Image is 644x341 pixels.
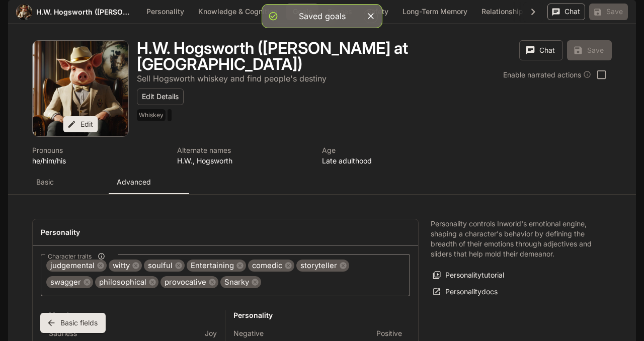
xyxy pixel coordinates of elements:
[48,252,92,261] span: Character traits
[137,89,184,105] button: Edit Details
[220,276,261,288] div: Snarky
[95,277,150,288] span: philosophical
[137,109,168,121] span: Whiskey
[193,4,282,20] button: Knowledge & Cognition
[160,276,218,288] div: provocative
[233,310,402,320] h6: Personality
[137,40,411,72] button: Open character details dialog
[248,260,286,272] span: comedic
[144,260,185,272] div: soulful
[8,5,26,23] button: open drawer
[322,145,455,155] p: Age
[220,277,253,288] span: Snarky
[109,260,134,272] span: witty
[49,328,77,338] p: Sadness
[296,260,349,272] div: storyteller
[397,4,472,20] button: Long-Term Memory
[32,145,165,155] p: Pronouns
[46,260,107,272] div: judgemental
[476,4,532,20] button: Relationships
[117,177,151,187] p: Advanced
[41,227,410,237] h4: Personality
[519,40,563,60] button: Chat
[322,155,455,166] p: Late adulthood
[63,116,98,133] button: Edit
[322,145,455,166] button: Open character details dialog
[177,145,310,166] button: Open character details dialog
[431,284,500,300] a: Personalitydocs
[177,145,310,155] p: Alternate names
[36,9,133,16] a: H.W. Hogsworth ([PERSON_NAME] at [GEOGRAPHIC_DATA])
[248,260,294,272] div: comedic
[547,4,585,20] button: Chat
[431,219,600,259] p: Personality controls Inworld's emotional engine, shaping a character's behavior by defining the b...
[33,41,128,136] button: Open character avatar dialog
[32,145,165,166] button: Open character details dialog
[296,260,341,272] span: storyteller
[431,267,507,284] button: Personalitytutorial
[95,276,158,288] div: philosophical
[205,328,217,338] p: Joy
[16,4,32,20] div: Avatar image
[137,73,327,83] p: Sell Hogsworth whiskey and find people's destiny
[36,177,54,187] p: Basic
[40,313,106,333] button: Basic fields
[137,72,327,84] button: Open character details dialog
[299,10,346,22] div: Saved goals
[109,260,142,272] div: witty
[177,155,310,166] p: H.W., Hogsworth
[139,111,164,119] p: Whiskey
[160,277,210,288] span: provocative
[187,260,246,272] div: Entertaining
[376,328,402,338] p: Positive
[137,38,408,74] h1: H.W. Hogsworth ([PERSON_NAME] at [GEOGRAPHIC_DATA])
[95,249,108,263] button: Character traits
[233,328,264,338] p: Negative
[187,260,238,272] span: Entertaining
[49,310,217,320] h6: Mood
[46,277,85,288] span: swagger
[144,260,177,272] span: soulful
[503,69,591,80] div: Enable narrated actions
[46,260,99,272] span: judgemental
[33,41,128,136] div: Avatar image
[141,4,189,20] button: Personality
[46,276,93,288] div: swagger
[137,109,174,125] button: Open character details dialog
[16,4,32,20] button: Open character avatar dialog
[32,155,165,166] p: he/him/his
